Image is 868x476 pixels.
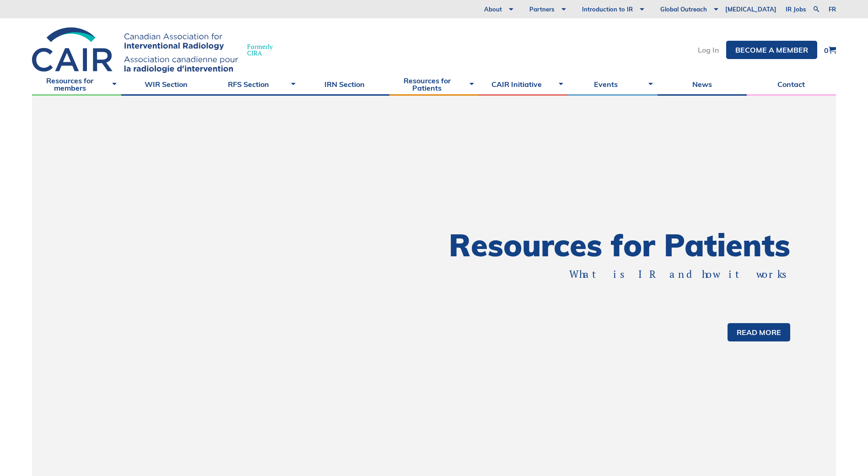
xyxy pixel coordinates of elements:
[300,73,389,96] a: IRN Section
[829,6,836,12] a: fr
[434,230,791,260] h1: Resources for Patients
[389,73,479,96] a: Resources for Patients
[824,46,836,54] a: 0
[210,73,300,96] a: RFS Section
[121,73,210,96] a: WIR Section
[479,73,568,96] a: CAIR Initiative
[466,267,791,281] p: What is IR and how it works
[698,46,719,54] a: Log In
[247,43,273,56] span: Formerly CIRA
[32,73,121,96] a: Resources for members
[726,41,817,59] a: Become a member
[568,73,657,96] a: Events
[32,27,282,73] a: FormerlyCIRA
[747,73,836,96] a: Contact
[728,323,790,341] a: Read more
[32,27,238,73] img: CIRA
[658,73,747,96] a: News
